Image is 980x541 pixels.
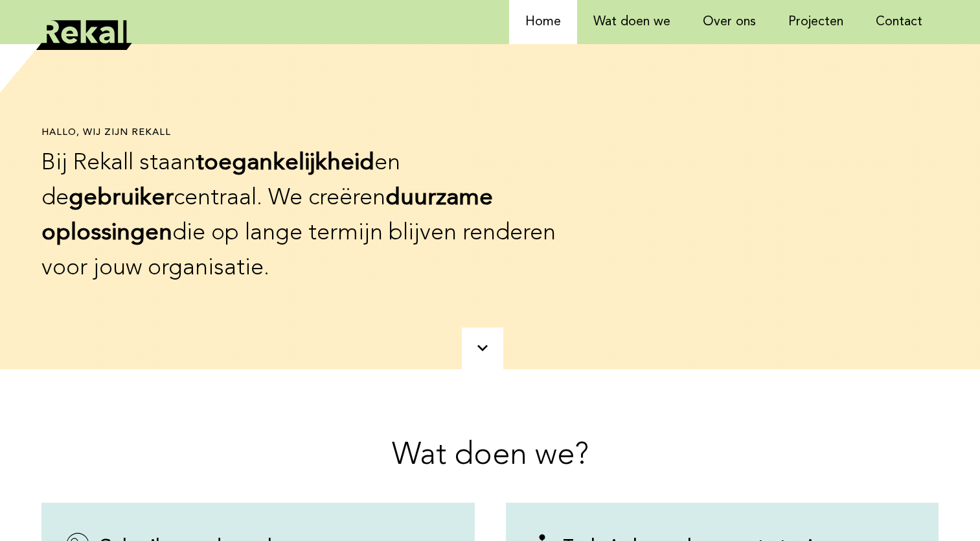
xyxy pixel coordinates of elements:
[41,127,571,139] h1: Hallo, wij zijn rekall
[41,146,571,286] p: Bij Rekall staan en de centraal. We creëren die op lange termijn blijven renderen voor jouw organ...
[196,152,374,175] b: toegankelijkheid
[41,187,493,245] b: duurzame oplossingen
[69,187,174,210] b: gebruiker
[41,436,939,476] h2: Wat doen we?
[462,328,503,369] a: scroll naar beneden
